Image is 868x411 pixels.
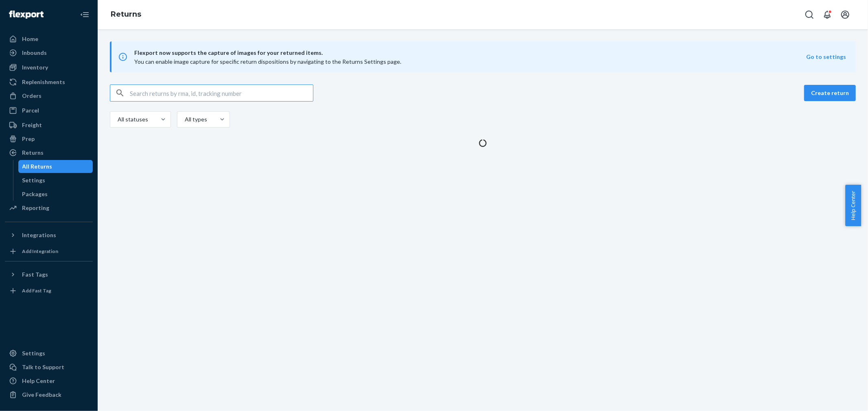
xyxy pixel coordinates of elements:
button: Go to settings [806,53,846,61]
span: Flexport now supports the capture of images for your returned items. [134,48,806,58]
div: All Returns [22,162,52,171]
div: Prep [22,135,35,143]
ol: breadcrumbs [104,3,148,26]
input: Search returns by rma, id, tracking number [130,85,313,101]
img: Flexport logo [9,11,44,19]
div: Inventory [22,63,48,71]
a: Inventory [5,61,93,74]
button: Integrations [5,229,93,242]
a: Orders [5,89,93,102]
button: Help Center [845,185,861,226]
a: Talk to Support [5,361,93,374]
a: Replenishments [5,76,93,89]
a: Add Integration [5,245,93,258]
a: Parcel [5,104,93,117]
div: Returns [22,149,44,157]
div: Reporting [22,204,49,212]
div: Fast Tags [22,270,48,279]
div: Home [22,35,38,43]
button: Close Navigation [77,6,93,23]
div: Settings [22,349,45,357]
a: Inbounds [5,46,93,59]
a: Settings [5,347,93,360]
a: Home [5,32,93,45]
div: Settings [22,176,46,184]
div: Give Feedback [22,391,61,399]
button: Fast Tags [5,268,93,281]
div: Packages [22,190,48,198]
div: Add Integration [22,248,58,255]
div: Integrations [22,231,56,239]
a: Add Fast Tag [5,284,93,297]
div: Add Fast Tag [22,287,51,294]
div: Inbounds [22,49,47,57]
div: Talk to Support [22,363,64,371]
a: Returns [5,146,93,159]
div: Orders [22,92,42,100]
div: Freight [22,121,42,129]
div: All statuses [118,115,147,123]
div: Parcel [22,106,39,115]
a: Returns [111,10,141,19]
div: Replenishments [22,78,65,86]
a: Help Center [5,374,93,387]
a: Packages [18,188,93,201]
span: You can enable image capture for specific return dispositions by navigating to the Returns Settin... [134,58,401,65]
button: Give Feedback [5,388,93,401]
button: Open notifications [819,6,835,23]
div: All types [185,115,206,123]
a: Reporting [5,201,93,214]
button: Open account menu [837,6,853,23]
a: Settings [18,174,93,187]
a: Freight [5,119,93,132]
a: Prep [5,132,93,145]
a: All Returns [18,160,93,173]
div: Help Center [22,377,55,385]
button: Open Search Box [801,6,818,23]
button: Create return [804,85,856,101]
